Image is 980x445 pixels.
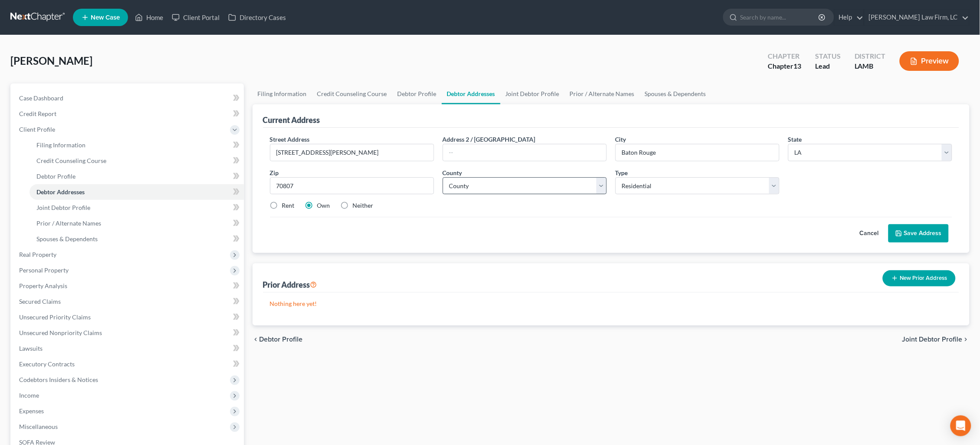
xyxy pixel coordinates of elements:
a: Case Dashboard [12,90,244,106]
span: Debtor Profile [260,336,303,343]
span: [PERSON_NAME] [10,54,92,67]
a: [PERSON_NAME] Law Firm, LC [865,10,969,25]
span: Income [19,392,39,399]
a: Debtor Addresses [30,184,244,200]
span: Spouses & Dependents [36,235,98,242]
span: 13 [793,62,801,70]
button: Preview [900,51,959,71]
a: Filing Information [253,83,312,104]
label: Rent [282,201,295,210]
div: LAMB [855,61,886,71]
span: Lawsuits [19,345,43,352]
i: chevron_right [963,336,970,343]
button: chevron_left Debtor Profile [253,336,303,343]
span: Executory Contracts [19,360,75,368]
a: Prior / Alternate Names [565,83,640,104]
a: Joint Debtor Profile [30,200,244,216]
div: Current Address [263,115,320,125]
div: Lead [815,61,841,71]
p: Nothing here yet! [270,299,953,308]
a: Prior / Alternate Names [30,216,244,231]
span: Credit Counseling Course [36,157,106,164]
a: Spouses & Dependents [30,231,244,247]
span: Miscellaneous [19,423,58,430]
button: Joint Debtor Profile chevron_right [902,336,970,343]
label: Own [317,201,330,210]
a: Credit Counseling Course [30,153,244,169]
span: Zip [270,169,279,176]
input: XXXXX [270,177,434,195]
a: Credit Counseling Course [312,83,392,104]
span: Unsecured Nonpriority Claims [19,329,102,336]
a: Debtor Profile [392,83,442,104]
span: County [443,169,462,176]
a: Directory Cases [224,10,290,25]
div: Status [815,51,841,61]
a: Debtor Profile [30,169,244,184]
button: Cancel [850,225,888,242]
span: Expenses [19,407,44,415]
a: Unsecured Nonpriority Claims [12,325,244,341]
a: Property Analysis [12,278,244,294]
span: Property Analysis [19,282,67,289]
a: Client Portal [168,10,224,25]
button: New Prior Address [883,270,956,286]
input: Enter street address [270,144,434,161]
input: Enter city... [616,144,779,161]
span: Debtor Profile [36,173,76,180]
a: Secured Claims [12,294,244,309]
label: Address 2 / [GEOGRAPHIC_DATA] [443,135,536,144]
a: Debtor Addresses [442,83,500,104]
a: Executory Contracts [12,356,244,372]
span: Prior / Alternate Names [36,219,101,227]
a: Unsecured Priority Claims [12,309,244,325]
span: Joint Debtor Profile [36,204,90,211]
span: Filing Information [36,141,86,149]
span: Real Property [19,251,56,258]
input: -- [443,144,606,161]
input: Search by name... [740,9,820,25]
label: Neither [353,201,374,210]
span: Personal Property [19,266,69,274]
div: District [855,51,886,61]
div: Chapter [768,61,801,71]
button: Save Address [888,224,949,242]
span: State [788,136,802,143]
span: New Case [91,14,120,21]
span: Debtor Addresses [36,188,85,196]
span: Client Profile [19,126,55,133]
span: Unsecured Priority Claims [19,313,91,321]
span: Street Address [270,136,310,143]
span: Case Dashboard [19,94,63,102]
div: Prior Address [263,279,317,290]
a: Filing Information [30,137,244,153]
span: Secured Claims [19,298,61,305]
span: City [615,136,626,143]
i: chevron_left [253,336,260,343]
span: Credit Report [19,110,56,117]
a: Credit Report [12,106,244,122]
div: Chapter [768,51,801,61]
a: Help [835,10,864,25]
span: Joint Debtor Profile [902,336,963,343]
div: Open Intercom Messenger [950,415,971,436]
a: Lawsuits [12,341,244,356]
a: Spouses & Dependents [640,83,711,104]
a: Joint Debtor Profile [500,83,565,104]
label: Type [615,168,628,177]
span: Codebtors Insiders & Notices [19,376,98,383]
a: Home [131,10,168,25]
